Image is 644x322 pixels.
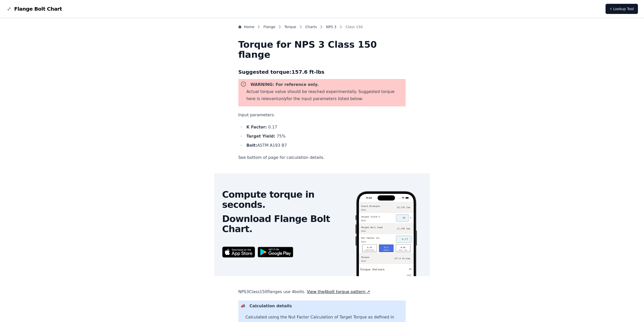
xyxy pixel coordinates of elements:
[326,24,336,29] a: NPS 3
[238,111,406,119] p: Input parameters:
[238,288,406,295] p: NPS 3 Class 150 flanges use 4 bolts.
[345,24,363,29] span: Class 150
[355,191,418,315] img: Screenshot of the Flange Bolt Chart app showing a torque calculation.
[606,4,638,14] a: ⚡ Lookup Tool
[222,214,347,234] h2: Download Flange Bolt Chart.
[246,125,267,129] b: K Factor:
[238,24,254,29] a: Home
[305,24,317,29] a: Charts
[238,154,406,161] p: See bottom of page for calculation details.
[246,88,404,102] p: Actual torque value should be reached experimentally. Suggested torque here is relevant for the i...
[245,142,406,149] li: ASTM A193 B7
[284,24,296,29] a: Torque
[6,6,12,12] img: Flange Bolt Chart Logo
[238,68,406,76] h3: Suggested torque: 157.6 ft-lbs
[307,289,370,294] a: View the4bolt torque pattern ↗
[263,24,275,29] a: Flange
[246,134,275,139] b: Target Yield:
[238,40,406,60] h1: Torque for NPS 3 Class 150 flange
[245,124,406,131] li: 0.17
[278,96,287,101] i: only
[14,5,62,12] span: Flange Bolt Chart
[251,82,319,87] b: WARNING: For reference only.
[222,190,347,210] h2: Compute torque in seconds.
[238,24,406,31] nav: Breadcrumb
[250,304,292,308] b: Calculation details
[222,247,255,257] img: App Store badge for the Flange Bolt Chart app
[245,133,406,140] li: 75 %
[6,5,62,12] a: Flange Bolt Chart LogoFlange Bolt Chart
[255,244,296,260] img: Get it on Google Play
[246,143,257,148] b: Bolt:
